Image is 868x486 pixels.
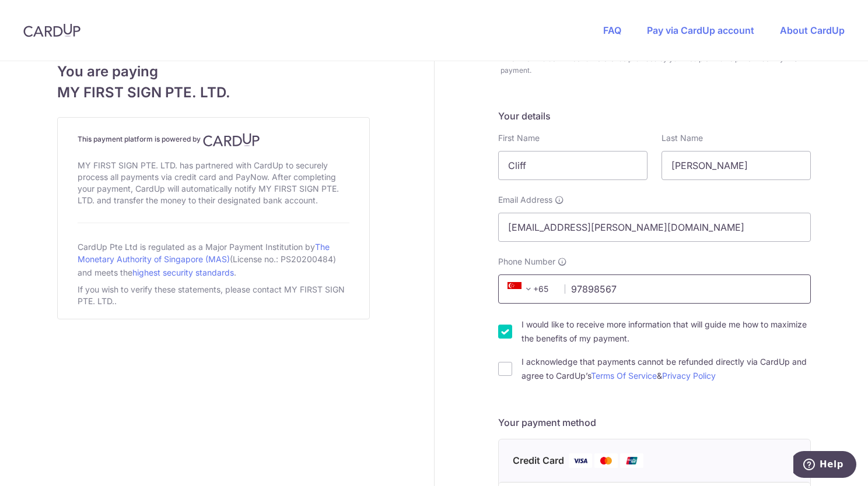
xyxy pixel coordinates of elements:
[793,451,856,480] iframe: Opens a widget where you can find more information
[498,151,647,180] input: First name
[501,53,811,76] div: Enter the invoice number or reference provided by your recipient to help them identify this payment.
[78,157,349,209] div: MY FIRST SIGN PTE. LTD. has partnered with CardUp to securely process all payments via credit car...
[504,282,556,296] span: +65
[498,194,552,206] span: Email Address
[132,267,234,277] a: highest security standards
[78,281,349,309] div: If you wish to verify these statements, please contact MY FIRST SIGN PTE. LTD..
[57,82,370,103] span: MY FIRST SIGN PTE. LTD.
[498,256,555,267] span: Phone Number
[594,453,618,468] img: Mastercard
[78,133,349,147] h4: This payment platform is powered by
[662,371,716,381] a: Privacy Policy
[521,355,811,383] label: I acknowledge that payments cannot be refunded directly via CardUp and agree to CardUp’s &
[498,415,811,429] h5: Your payment method
[23,23,80,37] img: CardUp
[521,318,811,346] label: I would like to receive more information that will guide me how to maximize the benefits of my pa...
[498,132,540,144] label: First Name
[661,151,811,180] input: Last name
[620,453,643,468] img: Union Pay
[591,371,657,381] a: Terms Of Service
[513,453,564,468] span: Credit Card
[603,24,621,36] a: FAQ
[57,61,370,82] span: You are paying
[569,453,592,468] img: Visa
[498,109,811,123] h5: Your details
[661,132,703,144] label: Last Name
[498,213,811,242] input: Email address
[780,24,845,36] a: About CardUp
[508,282,535,296] span: +65
[78,237,349,281] div: CardUp Pte Ltd is regulated as a Major Payment Institution by (License no.: PS20200484) and meets...
[203,133,260,147] img: CardUp
[647,24,754,36] a: Pay via CardUp account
